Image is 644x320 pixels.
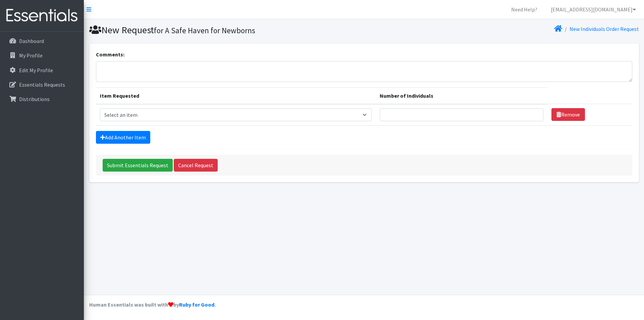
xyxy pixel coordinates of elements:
input: Submit Essentials Request [103,159,173,172]
a: Distributions [3,92,81,106]
a: My Profile [3,49,81,62]
h1: New Request [89,24,362,36]
label: Comments: [96,50,124,58]
p: Dashboard [19,38,44,44]
p: Edit My Profile [19,67,53,74]
p: Distributions [19,96,50,102]
a: Edit My Profile [3,63,81,77]
a: Remove [551,108,585,121]
a: Ruby for Good [179,301,214,308]
a: Need Help? [506,3,543,16]
strong: Human Essentials was built with by . [89,301,216,308]
th: Item Requested [96,87,376,104]
p: My Profile [19,52,43,59]
a: Dashboard [3,34,81,48]
a: Add Another Item [96,131,150,144]
small: for A Safe Haven for Newborns [154,26,255,35]
a: Essentials Requests [3,78,81,91]
img: HumanEssentials [3,4,81,27]
th: Number of Individuals [376,87,547,104]
a: Cancel Request [174,159,218,172]
a: [EMAIL_ADDRESS][DOMAIN_NAME] [545,3,641,16]
p: Essentials Requests [19,81,65,88]
a: New Individuals Order Request [570,26,639,32]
